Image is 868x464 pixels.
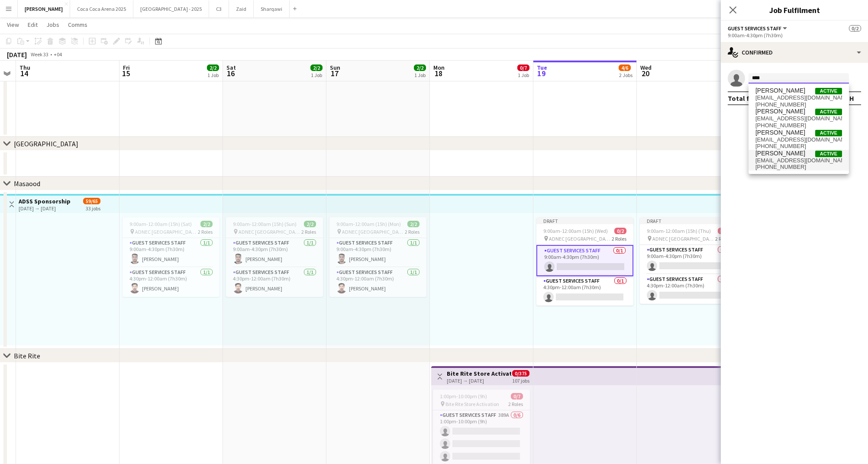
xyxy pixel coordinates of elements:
span: ADNEC [GEOGRAPHIC_DATA] [549,235,612,242]
div: 1 Job [207,72,219,78]
div: Confirmed [721,42,868,63]
app-job-card: Draft9:00am-12:00am (15h) (Thu)0/2 ADNEC [GEOGRAPHIC_DATA]2 RolesGuest Services Staff0/19:00am-4:... [640,217,737,304]
span: 2 Roles [198,229,213,235]
h3: Bite Rite Store Activation [447,370,511,377]
span: Jobs [46,21,59,29]
app-card-role: Guest Services Staff1/14:30pm-12:00am (7h30m)[PERSON_NAME] [329,267,426,297]
div: +04 [54,51,62,58]
span: qusai.alem@gmail.com [755,94,842,101]
span: 2 Roles [612,235,626,242]
span: +971508113307 [755,143,842,150]
div: 107 jobs [512,377,529,384]
span: 14 [18,68,30,78]
app-card-role: Guest Services Staff0/14:30pm-12:00am (7h30m) [640,274,737,304]
app-card-role: Guest Services Staff1/19:00am-4:30pm (7h30m)[PERSON_NAME] [329,238,426,267]
span: Mon [433,64,445,71]
span: 9:00am-12:00am (15h) (Thu) [647,228,711,234]
a: Jobs [43,19,63,30]
span: Wed [640,64,652,71]
span: Bite Rite Store Activation [445,401,499,407]
app-card-role: Guest Services Staff0/14:30pm-12:00am (7h30m) [536,276,633,306]
span: 20 [639,68,652,78]
span: Sun [330,64,340,71]
a: Comms [65,19,91,30]
span: 0/2 [718,228,730,234]
span: 9:00am-12:00am (15h) (Sat) [129,221,192,227]
span: ADNEC [GEOGRAPHIC_DATA] [239,229,301,235]
button: Guest Services Staff [728,25,788,32]
div: 2 Jobs [619,72,632,78]
div: [DATE] → [DATE] [447,377,511,384]
div: Total fee [728,94,757,103]
app-job-card: 9:00am-12:00am (15h) (Sun)2/2 ADNEC [GEOGRAPHIC_DATA]2 RolesGuest Services Staff1/19:00am-4:30pm ... [226,217,323,297]
span: Omar AlAli [755,129,805,136]
span: 0/7 [517,64,529,71]
h3: Job Fulfilment [721,4,868,16]
span: 2 Roles [508,401,523,407]
span: amro92202@gmail.com [755,136,842,143]
span: 19 [536,68,547,78]
span: 2 Roles [301,229,316,235]
div: 9:00am-4:30pm (7h30m) [728,32,861,39]
span: Tue [537,64,547,71]
span: Active [815,109,842,115]
div: Bite Rite [14,351,40,360]
span: nada_al.ali@hotmail.com [755,115,842,122]
span: ADNEC [GEOGRAPHIC_DATA] [135,229,198,235]
span: +971559348036 [755,164,842,171]
app-job-card: 9:00am-12:00am (15h) (Mon)2/2 ADNEC [GEOGRAPHIC_DATA]2 RolesGuest Services Staff1/19:00am-4:30pm ... [329,217,426,297]
span: 0/2 [614,228,626,234]
span: 9:00am-12:00am (15h) (Sun) [233,221,297,227]
span: View [7,21,19,29]
span: 15 [122,68,130,78]
h3: ADSS Sponsorship [19,197,71,205]
span: Week 33 [29,51,50,58]
app-card-role: Guest Services Staff0/19:00am-4:30pm (7h30m) [640,245,737,274]
span: +971501993033 [755,122,842,129]
span: 2 Roles [405,229,419,235]
div: [DATE] → [DATE] [19,205,71,212]
div: [DATE] [7,50,27,59]
span: +971559404714 [755,101,842,108]
app-card-role: Guest Services Staff1/14:30pm-12:00am (7h30m)[PERSON_NAME] [226,267,323,297]
div: Draft9:00am-12:00am (15h) (Wed)0/2 ADNEC [GEOGRAPHIC_DATA]2 RolesGuest Services Staff0/19:00am-4:... [536,217,633,306]
div: [GEOGRAPHIC_DATA] [14,139,78,148]
span: Edit [28,21,38,29]
div: Masaood [14,179,40,188]
span: Guest Services Staff [728,25,781,32]
span: 2/2 [310,64,323,71]
app-card-role: Guest Services Staff1/14:30pm-12:00am (7h30m)[PERSON_NAME] [123,267,219,297]
div: 1 Job [518,72,529,78]
app-card-role: Guest Services Staff1/19:00am-4:30pm (7h30m)[PERSON_NAME] [123,238,219,267]
span: 18 [432,68,445,78]
span: Active [815,151,842,157]
a: View [3,19,23,30]
div: 1 Job [414,72,426,78]
div: 1 Job [311,72,322,78]
button: [PERSON_NAME] [18,0,70,17]
button: C3 [209,0,229,17]
span: Qusai Alalem [755,87,805,94]
span: 16 [225,68,236,78]
button: [GEOGRAPHIC_DATA] - 2025 [133,0,209,17]
span: alalol.moh@gmail.com [755,157,842,164]
span: Mohammed Alaloul [755,150,805,157]
span: 2 Roles [715,235,730,242]
div: 33 jobs [86,204,100,212]
span: 59/65 [83,198,100,204]
div: 9:00am-12:00am (15h) (Sat)2/2 ADNEC [GEOGRAPHIC_DATA]2 RolesGuest Services Staff1/19:00am-4:30pm ... [123,217,219,297]
span: 2/2 [200,221,213,227]
span: Nada Alali [755,108,805,115]
app-card-role: Guest Services Staff1/19:00am-4:30pm (7h30m)[PERSON_NAME] [226,238,323,267]
div: Draft [640,217,737,224]
span: Active [815,130,842,136]
span: ADNEC [GEOGRAPHIC_DATA] [342,229,405,235]
a: Edit [24,19,41,30]
span: Thu [19,64,30,71]
span: ADNEC [GEOGRAPHIC_DATA] [652,235,715,242]
span: Sat [226,64,236,71]
span: Comms [68,21,87,29]
button: Zaid [229,0,254,17]
span: 0/7 [511,393,523,400]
